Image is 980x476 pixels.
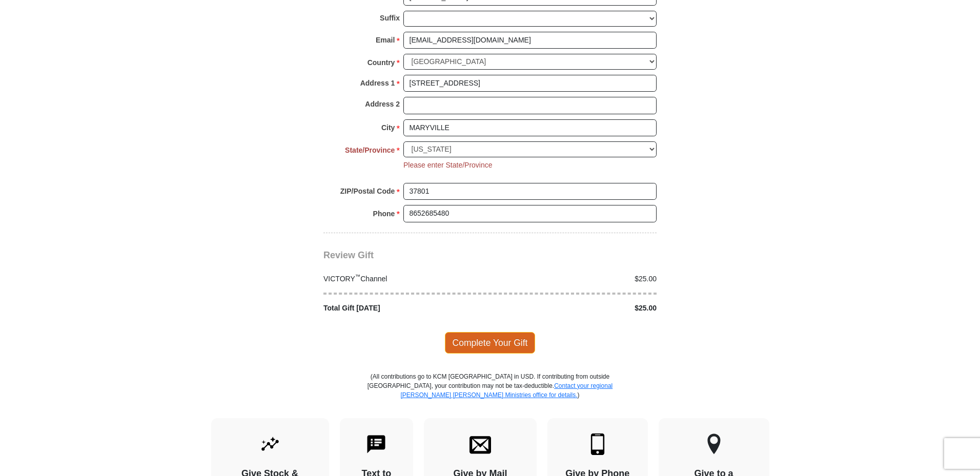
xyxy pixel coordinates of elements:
[381,120,395,135] strong: City
[490,303,662,314] div: $25.00
[376,33,395,47] strong: Email
[403,160,493,171] li: Please enter State/Province
[490,274,662,284] div: $25.00
[445,332,536,354] span: Complete Your Gift
[365,433,387,455] img: text-to-give.svg
[355,273,361,279] sup: ™
[323,250,374,260] span: Review Gift
[367,55,395,70] strong: Country
[318,274,491,284] div: VICTORY Channel
[340,184,395,198] strong: ZIP/Postal Code
[345,143,395,157] strong: State/Province
[360,76,395,90] strong: Address 1
[365,97,400,111] strong: Address 2
[373,206,395,221] strong: Phone
[587,433,608,455] img: mobile.svg
[380,11,400,25] strong: Suffix
[259,433,281,455] img: give-by-stock.svg
[469,433,491,455] img: envelope.svg
[707,433,721,455] img: other-region
[367,372,613,418] p: (All contributions go to KCM [GEOGRAPHIC_DATA] in USD. If contributing from outside [GEOGRAPHIC_D...
[318,303,491,314] div: Total Gift [DATE]
[400,382,612,399] a: Contact your regional [PERSON_NAME] [PERSON_NAME] Ministries office for details.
